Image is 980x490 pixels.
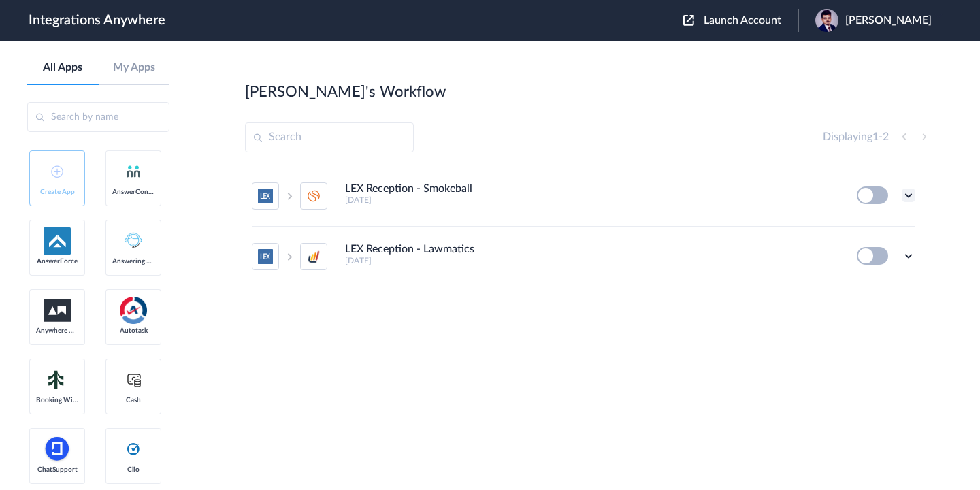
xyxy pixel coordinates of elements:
h2: [PERSON_NAME]'s Workflow [245,83,446,101]
img: 6cb3bdef-2cb1-4bb6-a8e6-7bc585f3ab5e.jpeg [815,9,838,32]
span: Clio [112,465,154,474]
span: ChatSupport [36,465,78,474]
h5: [DATE] [345,256,838,265]
span: Create App [36,188,78,196]
span: AnswerForce [36,257,78,265]
a: All Apps [27,61,99,74]
input: Search [245,122,414,152]
img: autotask.png [120,297,147,324]
span: Autotask [112,327,154,335]
img: cash-logo.svg [125,372,142,388]
span: Anywhere Works [36,327,78,335]
span: 2 [883,131,889,142]
button: Launch Account [683,14,798,27]
span: Launch Account [704,15,781,26]
a: My Apps [99,61,170,74]
h1: Integrations Anywhere [29,12,165,29]
img: add-icon.svg [51,165,63,178]
img: Setmore_Logo.svg [44,367,71,392]
img: answerconnect-logo.svg [125,163,142,180]
span: [PERSON_NAME] [845,14,932,27]
h4: LEX Reception - Lawmatics [345,243,474,256]
span: AnswerConnect [112,188,154,196]
span: Answering Service [112,257,154,265]
img: Answering_service.png [120,227,147,255]
h5: [DATE] [345,195,838,205]
span: 1 [872,131,879,142]
span: Booking Widget [36,396,78,404]
img: chatsupport-icon.svg [44,436,71,463]
img: af-app-logo.svg [44,227,71,255]
h4: Displaying - [823,131,889,144]
h4: LEX Reception - Smokeball [345,182,472,195]
input: Search by name [27,102,169,132]
img: clio-logo.svg [125,441,142,457]
span: Cash [112,396,154,404]
img: aww.png [44,299,71,322]
img: launch-acct-icon.svg [683,15,694,26]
